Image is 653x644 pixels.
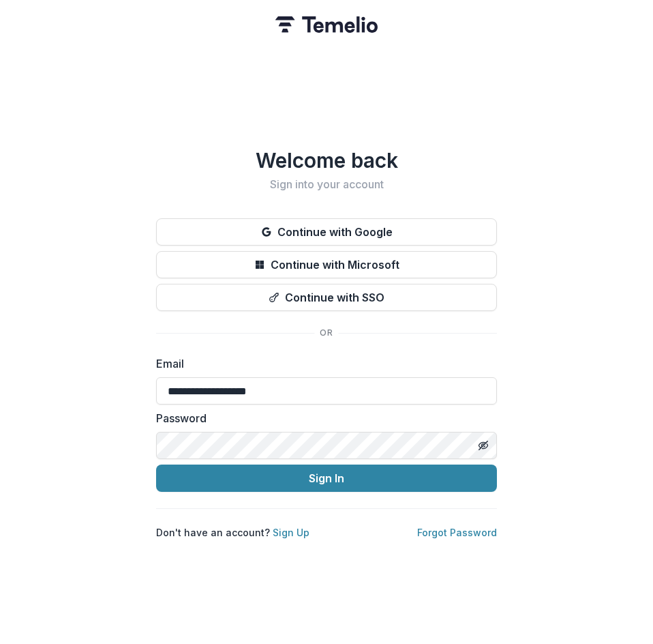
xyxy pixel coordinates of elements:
a: Sign Up [273,527,309,538]
label: Email [156,355,489,372]
h2: Sign into your account [156,178,497,191]
img: Temelio [275,16,378,33]
label: Password [156,410,489,426]
button: Toggle password visibility [472,435,494,456]
button: Sign In [156,465,497,492]
button: Continue with Microsoft [156,251,497,278]
p: Don't have an account? [156,525,309,540]
button: Continue with SSO [156,284,497,311]
h1: Welcome back [156,148,497,173]
button: Continue with Google [156,218,497,246]
a: Forgot Password [417,527,497,538]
